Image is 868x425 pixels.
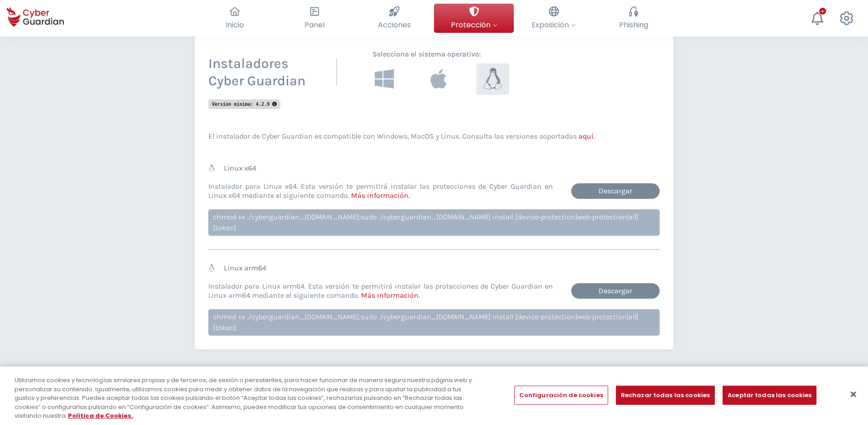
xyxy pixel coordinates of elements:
span: Inicio [226,19,244,31]
button: Aceptar todas las cookies [723,386,816,405]
p: El instalador de Cyber Guardian es compatible con Windows, MacOS y Linux. Consulta las versiones ... [208,132,660,141]
button: Exposición [514,4,594,33]
button: Protección [434,4,514,33]
a: Descargar [571,183,660,199]
button: Rechazar todas las cookies [616,386,715,405]
div: chmod +x ./cyberguardian_[DOMAIN_NAME];sudo ./cyberguardian_[DOMAIN_NAME] install [device-protect... [208,309,660,336]
button: Configuración de cookies, Abre el cuadro de diálogo del centro de preferencias. [514,386,608,405]
span: Protección [451,19,497,31]
button: Inicio [195,4,274,33]
a: aquí [579,132,594,140]
h2: Instaladores Cyber Guardian [208,55,305,89]
p: Instalador para Linux x64. Esta versión te permitirá instalar las protecciones de Cyber Guardian ... [208,182,553,200]
span: Phishing [619,19,648,31]
button: Acciones [354,4,434,33]
p: Linux arm64 [224,264,266,273]
button: Panel [274,4,354,33]
button: Cerrar [843,384,863,404]
p: Linux x64 [224,164,256,173]
span: Exposición [532,19,576,31]
span: Acciones [378,19,411,31]
div: Utilizamos cookies y tecnologías similares propias y de terceros, de sesión o persistentes, para ... [15,376,477,420]
div: chmod +x ./cyberguardian_[DOMAIN_NAME];sudo ./cyberguardian_[DOMAIN_NAME] install [device-protect... [208,209,660,236]
a: Descargar [571,283,660,299]
span: Versión mínima: 4.2.9 [212,102,277,107]
p: Instalador para Linux arm64. Esta versión te permitirá instalar las protecciones de Cyber Guardia... [208,282,553,300]
a: Más información. [351,191,410,200]
a: Más información. [361,291,420,300]
div: + [819,8,826,15]
span: Panel [305,19,325,31]
p: Selecciona el sistema operativo : [368,50,509,59]
button: Phishing [594,4,673,33]
a: Más información sobre su privacidad, se abre en una nueva pestaña [68,411,133,420]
